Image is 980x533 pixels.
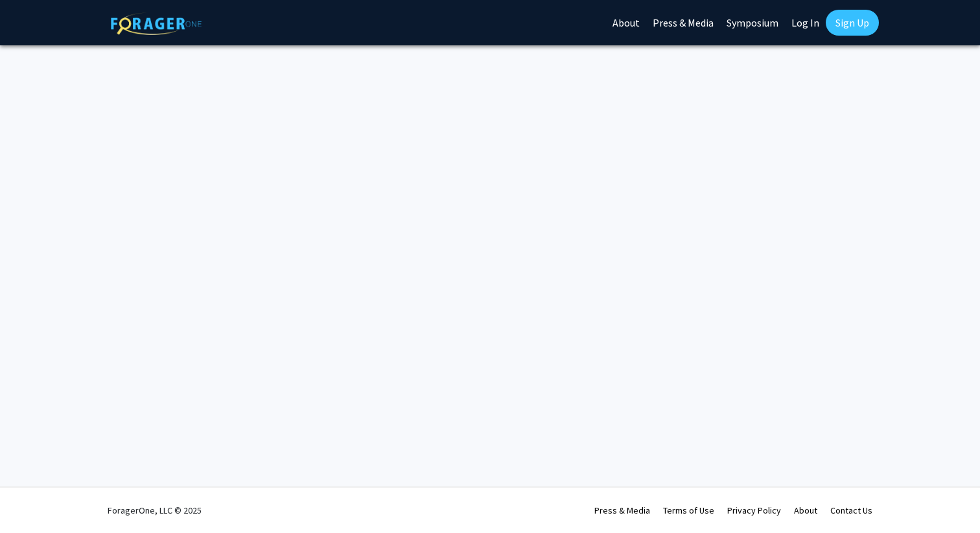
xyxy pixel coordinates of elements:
a: About [794,505,817,516]
a: Press & Media [594,505,650,516]
a: Privacy Policy [727,505,781,516]
a: Contact Us [830,505,872,516]
div: ForagerOne, LLC © 2025 [108,488,202,533]
img: ForagerOne Logo [111,12,202,35]
a: Sign Up [826,10,879,36]
a: Terms of Use [663,505,714,516]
